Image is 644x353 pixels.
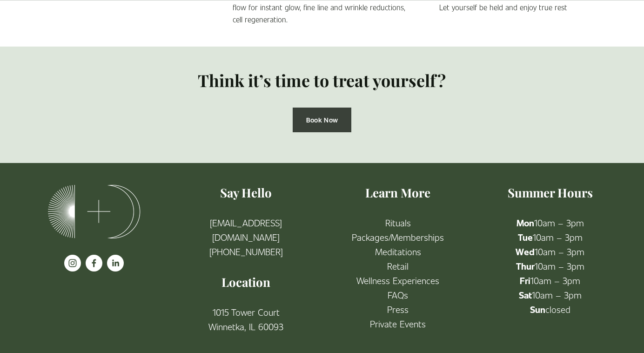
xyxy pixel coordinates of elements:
strong: Fri [520,274,530,286]
strong: Wed [516,245,535,258]
a: Packages/Memberships [352,230,444,244]
a: Rituals [385,216,411,230]
a: [EMAIL_ADDRESS][DOMAIN_NAME] [178,216,314,244]
h4: Summer Hours [482,184,618,201]
h4: Location [178,274,314,290]
a: 1015 Tower CourtWinnetka, IL 60093 [208,305,283,334]
a: instagram-unauth [64,255,81,272]
p: 10am – 3pm 10am – 3pm 10am – 3pm 10am – 3pm 10am – 3pm 10am – 3pm closed [482,216,618,316]
a: FAQs [388,288,408,302]
strong: Sat [519,289,532,301]
h4: Learn More [330,184,466,201]
a: Private Events [370,317,426,331]
strong: Sun [530,303,545,315]
a: Meditations [375,244,421,259]
strong: Tue [518,231,533,243]
a: Wellness Experiences [356,273,439,288]
a: Book Now [293,108,351,132]
h4: Say Hello [178,184,314,201]
a: LinkedIn [107,255,124,272]
p: Let yourself be held and enjoy true rest [439,1,618,14]
p: R [330,216,466,331]
a: Press [387,302,409,317]
a: etail [392,259,409,273]
strong: Thur [516,260,535,272]
a: facebook-unauth [86,255,102,272]
h3: Think it’s time to treat yourself? [174,69,470,92]
strong: Mon [517,217,534,229]
a: [PHONE_NUMBER] [209,244,283,259]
